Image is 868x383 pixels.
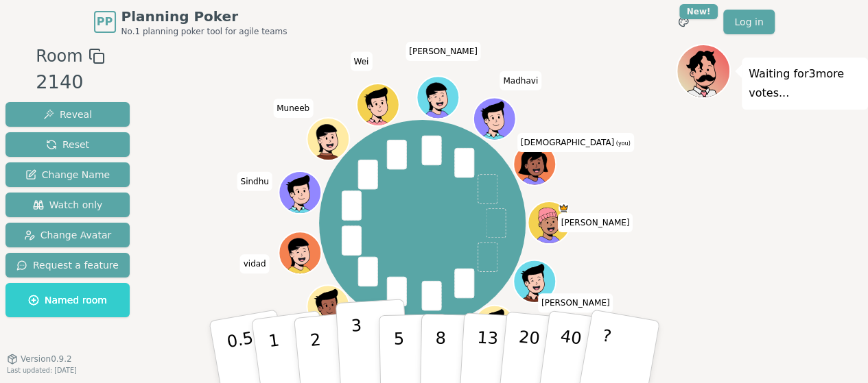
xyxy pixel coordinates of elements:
[97,14,113,30] span: PP
[5,162,130,187] button: Change Name
[46,138,89,151] span: Reset
[5,283,130,317] button: Named room
[28,293,107,307] span: Named room
[5,132,130,157] button: Reset
[36,44,82,69] span: Room
[121,7,288,26] span: Planning Poker
[538,293,613,312] span: Click to change your name
[679,4,718,19] div: New!
[671,10,696,34] button: New!
[500,71,541,90] span: Click to change your name
[24,228,112,242] span: Change Avatar
[240,255,270,274] span: Click to change your name
[515,145,554,184] button: Click to change your avatar
[273,99,313,118] span: Click to change your name
[7,354,72,365] button: Version0.9.2
[94,7,288,37] a: PPPlanning PokerNo.1 planning poker tool for agile teams
[614,140,631,147] span: (you)
[5,253,130,277] button: Request a feature
[21,354,72,365] span: Version 0.9.2
[723,10,774,34] a: Log in
[5,223,130,247] button: Change Avatar
[517,133,634,152] span: Click to change your name
[121,26,288,37] span: No.1 planning poker tool for agile teams
[36,69,104,97] div: 2140
[5,193,130,217] button: Watch only
[749,64,861,103] p: Waiting for 3 more votes...
[25,168,110,182] span: Change Name
[406,42,481,61] span: Click to change your name
[350,52,372,71] span: Click to change your name
[237,172,272,191] span: Click to change your name
[16,258,119,272] span: Request a feature
[558,213,633,232] span: Click to change your name
[5,102,130,127] button: Reveal
[43,108,92,121] span: Reveal
[7,367,77,374] span: Last updated: [DATE]
[33,198,103,212] span: Watch only
[558,203,568,213] span: Patrick is the host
